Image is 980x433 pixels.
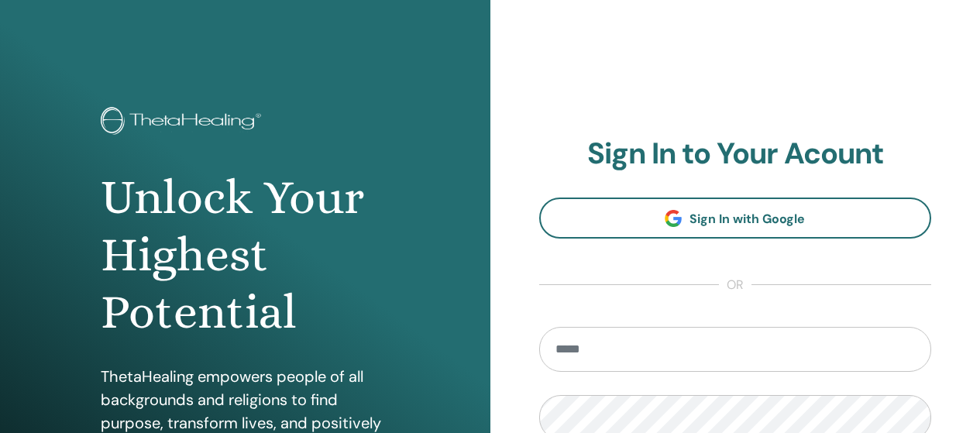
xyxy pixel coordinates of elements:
h1: Unlock Your Highest Potential [101,169,389,342]
h2: Sign In to Your Acount [539,136,932,172]
a: Sign In with Google [539,198,932,239]
span: Sign In with Google [689,211,805,227]
span: or [719,276,751,294]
